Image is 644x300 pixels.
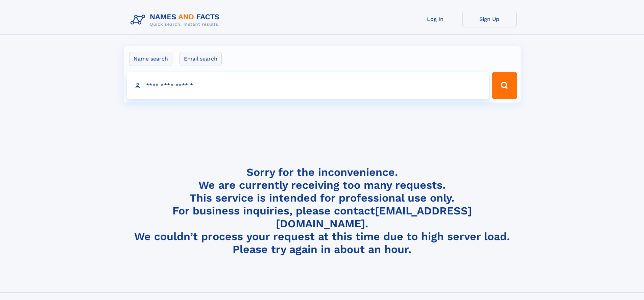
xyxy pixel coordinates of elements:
[129,52,172,66] label: Name search
[180,52,222,66] label: Email search
[408,11,462,27] a: Log In
[492,72,517,99] button: Search Button
[128,11,225,29] img: Logo Names and Facts
[127,72,489,99] input: search input
[462,11,517,27] a: Sign Up
[276,204,472,230] a: [EMAIL_ADDRESS][DOMAIN_NAME]
[128,166,517,256] h4: Sorry for the inconvenience. We are currently receiving too many requests. This service is intend...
